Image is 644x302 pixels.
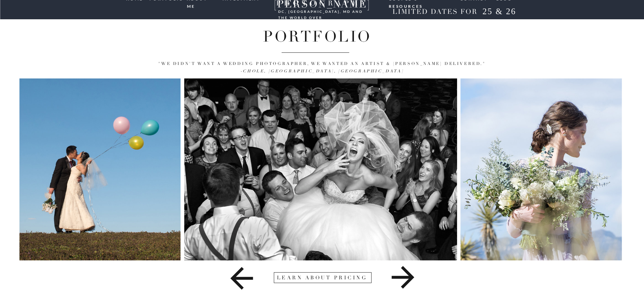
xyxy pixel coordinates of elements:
h3: DC, [GEOGRAPHIC_DATA], md and the world over [278,8,365,14]
h1: Portfolio [76,28,558,44]
p: "We didn't want a wedding photographer, we wanted an artist & [PERSON_NAME] delivered." [49,60,595,75]
h2: LIMITED DATES FOR [390,8,480,16]
i: -Chole, [GEOGRAPHIC_DATA], [GEOGRAPHIC_DATA] [240,69,404,74]
h2: 25 & 26 [477,6,522,19]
